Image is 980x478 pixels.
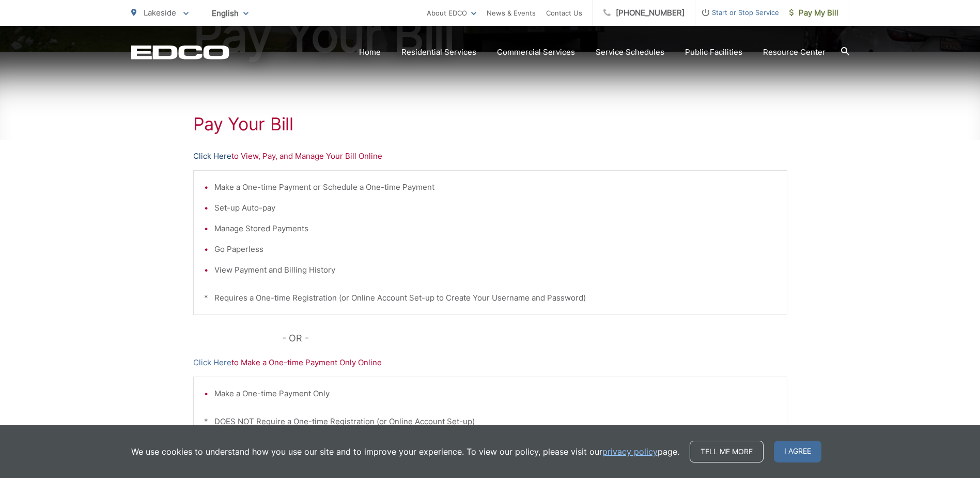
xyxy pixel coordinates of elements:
a: Commercial Services [497,46,575,58]
li: View Payment and Billing History [214,264,776,276]
li: Make a One-time Payment or Schedule a One-time Payment [214,181,776,193]
a: About EDCO [427,7,476,19]
p: - OR - [282,331,787,346]
span: I agree [774,441,821,462]
li: Make a One-time Payment Only [214,387,776,400]
a: Tell me more [690,441,764,462]
a: Service Schedules [596,46,664,58]
li: Go Paperless [214,243,776,256]
span: Pay My Bill [789,7,838,19]
a: News & Events [487,7,536,19]
p: * Requires a One-time Registration (or Online Account Set-up to Create Your Username and Password) [204,292,776,304]
a: Residential Services [401,46,476,58]
a: EDCD logo. Return to the homepage. [131,45,229,59]
li: Set-up Auto-pay [214,202,776,214]
a: Resource Center [763,46,826,58]
a: Click Here [193,150,231,162]
span: English [204,4,256,22]
span: Lakeside [144,8,176,18]
a: Contact Us [546,7,582,19]
h1: Pay Your Bill [193,114,787,135]
p: to Make a One-time Payment Only Online [193,356,787,369]
a: privacy policy [602,445,658,458]
li: Manage Stored Payments [214,222,776,235]
p: * DOES NOT Require a One-time Registration (or Online Account Set-up) [204,415,776,428]
a: Click Here [193,356,231,369]
p: We use cookies to understand how you use our site and to improve your experience. To view our pol... [131,445,679,458]
a: Public Facilities [685,46,742,58]
p: to View, Pay, and Manage Your Bill Online [193,150,787,162]
a: Home [359,46,381,58]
